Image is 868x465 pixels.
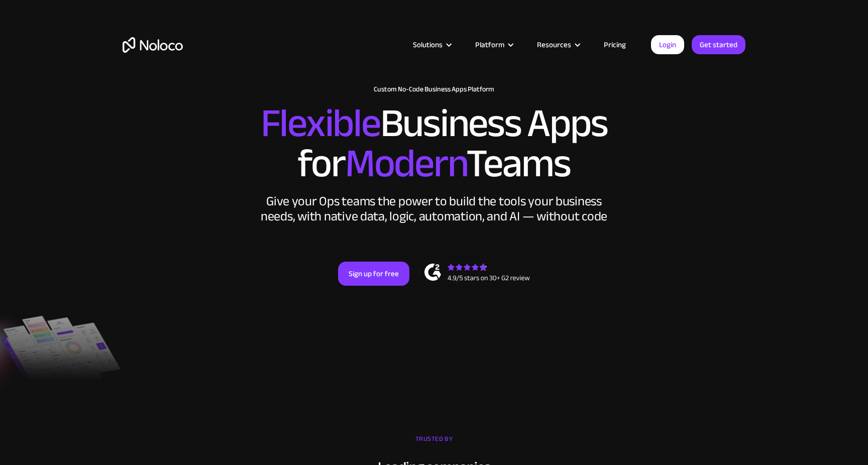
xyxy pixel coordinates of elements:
span: Flexible [261,86,380,161]
a: Pricing [591,38,638,51]
a: Sign up for free [338,262,409,286]
a: Login [651,35,684,54]
div: Solutions [400,38,463,51]
div: Resources [537,38,571,51]
div: Resources [524,38,591,51]
a: home [123,37,183,53]
div: Platform [463,38,524,51]
h2: Business Apps for Teams [123,103,745,184]
div: Platform [475,38,504,51]
span: Modern [345,126,466,201]
a: Get started [692,35,745,54]
div: Give your Ops teams the power to build the tools your business needs, with native data, logic, au... [258,194,610,224]
div: Solutions [413,38,443,51]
